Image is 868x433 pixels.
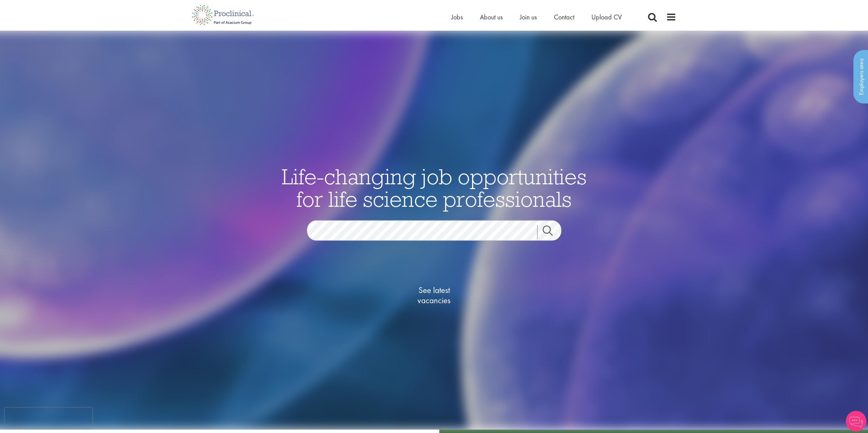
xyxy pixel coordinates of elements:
[400,258,468,333] a: See latestvacancies
[591,13,622,21] a: Upload CV
[5,408,92,428] iframe: reCAPTCHA
[451,13,463,21] a: Jobs
[520,13,537,21] a: Join us
[282,163,587,213] span: Life-changing job opportunities for life science professionals
[554,13,574,21] a: Contact
[846,411,866,431] img: Chatbot
[400,285,468,306] span: See latest vacancies
[480,13,503,21] a: About us
[537,226,567,239] a: Job search submit button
